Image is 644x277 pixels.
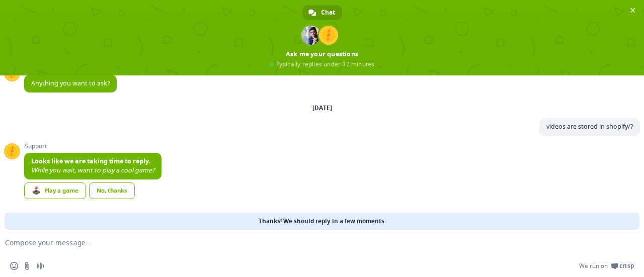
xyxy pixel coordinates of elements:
textarea: Compose your message... [5,238,607,247]
span: Send a file [23,262,31,270]
span: Crisp [619,262,634,270]
div: [DATE] [312,105,332,111]
div: No, thanks [89,182,135,199]
span: Insert an emoji [10,262,18,270]
span: Chat [321,5,335,20]
span: Looks like we are taking time to reply. [31,157,151,165]
div: Play a game [24,182,86,199]
span: We run on [579,262,608,270]
span: While you wait, want to play a cool game? [31,166,154,174]
span: Audio message [36,262,44,270]
span: Thanks! We should reply in a few moments. [259,213,386,230]
div: Chat [302,5,342,20]
span: Anything you want to ask? [31,79,110,87]
span: videos are stored in shopify/? [546,122,633,131]
span: Support [24,143,162,150]
span: Close chat [627,5,638,16]
span: 🕹️ [32,187,41,195]
a: We run onCrisp [579,262,634,270]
